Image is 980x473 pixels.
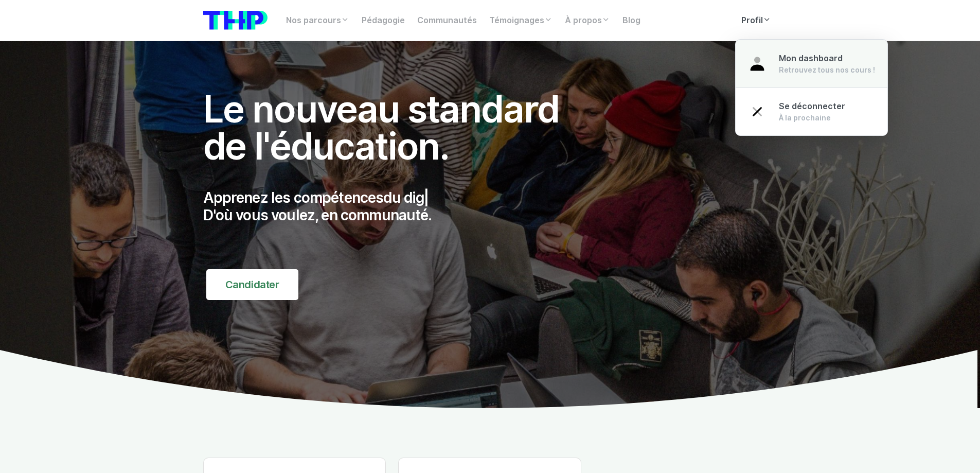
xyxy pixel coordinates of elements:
[748,55,767,73] img: user-39a31b0fda3f6d0d9998f93cd6357590.svg
[355,10,411,31] a: Pédagogie
[779,101,845,111] span: Se déconnecter
[411,10,483,31] a: Communautés
[203,11,268,30] img: logo
[748,102,767,121] img: close-bfa29482b68dc59ac4d1754714631d55.svg
[203,189,582,224] p: Apprenez les compétences D'où vous voulez, en communauté.
[736,40,887,88] a: Mon dashboard Retrouvez tous nos cours !
[206,269,298,300] a: Candidater
[559,10,616,31] a: À propos
[483,10,559,31] a: Témoignages
[383,189,424,206] span: du dig
[203,91,582,165] h1: Le nouveau standard de l'éducation.
[779,113,845,123] div: À la prochaine
[779,65,875,75] div: Retrouvez tous nos cours !
[280,10,355,31] a: Nos parcours
[779,54,843,63] span: Mon dashboard
[616,10,647,31] a: Blog
[424,189,429,206] span: |
[735,10,777,31] a: Profil
[736,87,887,135] a: Se déconnecter À la prochaine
